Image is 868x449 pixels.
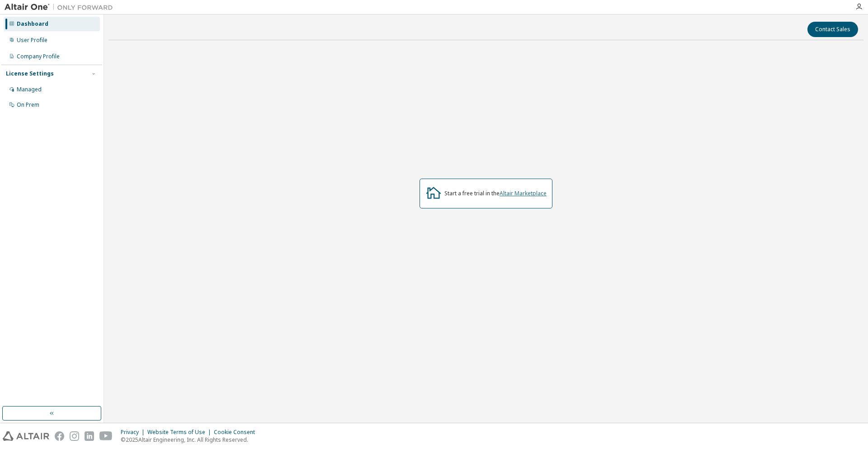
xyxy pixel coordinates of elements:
div: Company Profile [17,53,60,60]
div: Dashboard [17,20,48,28]
div: Privacy [121,429,147,436]
div: Managed [17,86,42,93]
div: Start a free trial in the [444,190,547,197]
button: Contact Sales [807,22,858,37]
a: Altair Marketplace [500,189,547,197]
div: On Prem [17,101,39,109]
img: instagram.svg [70,431,79,441]
img: Altair One [5,3,118,12]
img: linkedin.svg [85,431,94,441]
p: © 2025 Altair Engineering, Inc. All Rights Reserved. [121,436,260,444]
div: Website Terms of Use [147,429,214,436]
img: altair_logo.svg [3,431,49,441]
div: License Settings [6,70,54,77]
div: Cookie Consent [214,429,260,436]
div: User Profile [17,37,47,44]
img: facebook.svg [55,431,64,441]
img: youtube.svg [99,431,113,441]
